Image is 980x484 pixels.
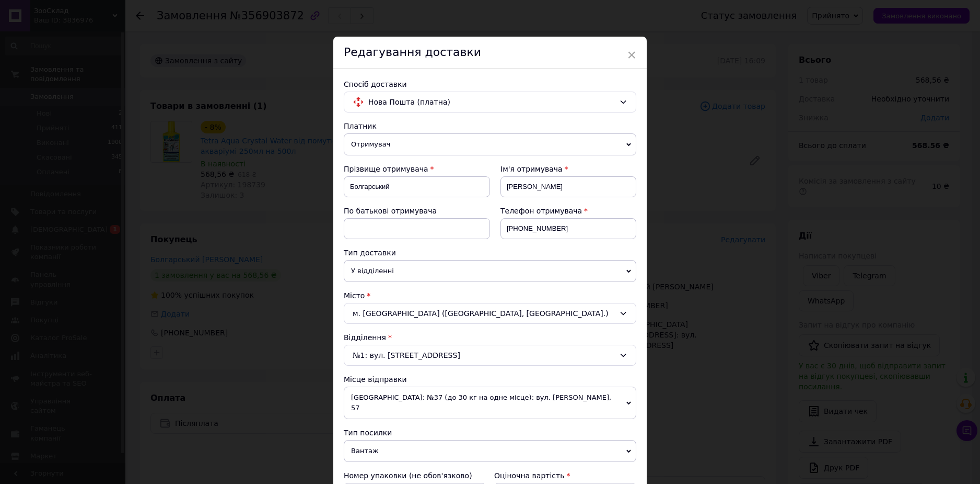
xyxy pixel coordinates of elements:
div: Спосіб доставки [344,79,636,89]
span: × [627,46,636,64]
span: Нова Пошта (платна) [368,96,615,108]
span: Прізвище отримувача [344,165,428,173]
span: Вантаж [344,440,636,462]
span: Отримувач [344,133,636,155]
span: Ім'я отримувача [500,165,563,173]
span: Місце відправки [344,375,407,384]
div: Редагування доставки [333,37,647,69]
div: Місто [344,290,636,301]
span: У відділенні [344,260,636,282]
span: Тип посилки [344,429,392,437]
div: Номер упаковки (не обов'язково) [344,470,486,481]
span: Платник [344,122,377,130]
div: м. [GEOGRAPHIC_DATA] ([GEOGRAPHIC_DATA], [GEOGRAPHIC_DATA].) [344,303,636,324]
input: +380 [500,218,636,239]
span: Тип доставки [344,249,396,257]
span: [GEOGRAPHIC_DATA]: №37 (до 30 кг на одне місце): вул. [PERSON_NAME], 57 [344,387,636,419]
div: Оціночна вартість [494,470,636,481]
span: По батькові отримувача [344,207,437,215]
div: Відділення [344,332,636,343]
span: Телефон отримувача [500,207,582,215]
div: №1: вул. [STREET_ADDRESS] [344,345,636,366]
